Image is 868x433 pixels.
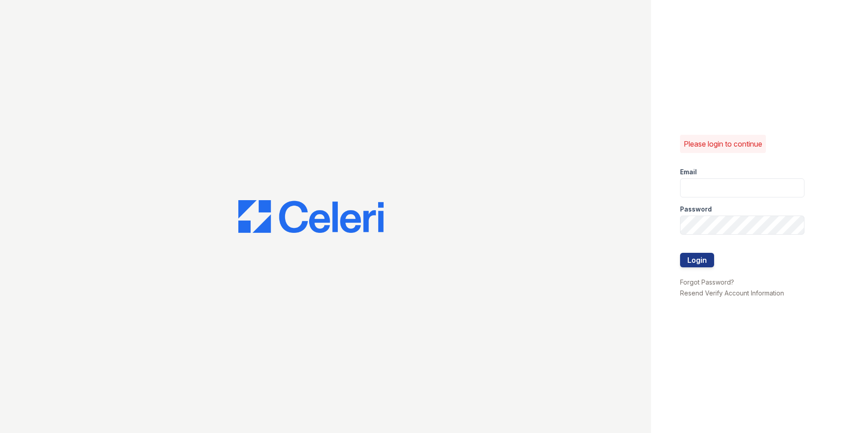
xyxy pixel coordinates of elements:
img: CE_Logo_Blue-a8612792a0a2168367f1c8372b55b34899dd931a85d93a1a3d3e32e68fde9ad4.png [238,200,384,233]
label: Email [680,167,697,177]
a: Resend Verify Account Information [680,289,784,297]
p: Please login to continue [684,138,762,149]
label: Password [680,205,712,214]
a: Forgot Password? [680,278,734,286]
button: Login [680,253,714,267]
